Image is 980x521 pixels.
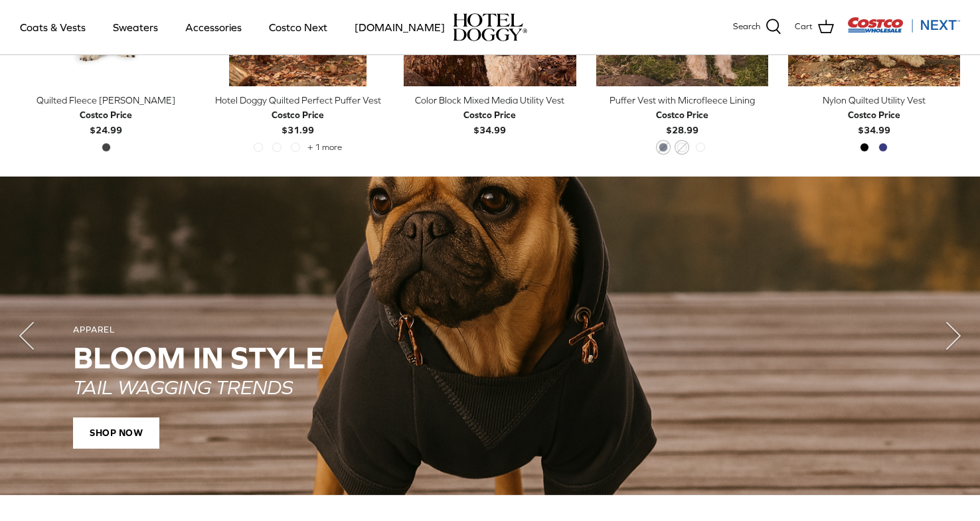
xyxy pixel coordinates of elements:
[73,341,907,375] h2: Bloom in Style
[656,108,708,122] div: Costco Price
[343,5,457,50] a: [DOMAIN_NAME]
[795,19,834,36] a: Cart
[463,108,516,122] div: Costco Price
[80,108,132,135] b: $24.99
[73,376,293,398] em: TAIL WAGGING TRENDS
[453,13,527,41] img: hoteldoggycom
[404,93,576,137] a: Color Block Mixed Media Utility Vest Costco Price$34.99
[73,417,159,449] span: SHOP NOW
[404,93,576,108] div: Color Block Mixed Media Utility Vest
[173,5,254,50] a: Accessories
[847,25,960,35] a: Visit Costco Next
[788,93,960,137] a: Nylon Quilted Utility Vest Costco Price$34.99
[101,5,170,50] a: Sweaters
[463,108,516,135] b: $34.99
[848,108,900,135] b: $34.99
[795,20,813,34] span: Cart
[847,17,960,33] img: Costco Next
[307,143,342,152] span: + 1 more
[73,325,907,336] div: APPAREL
[20,93,192,108] div: Quilted Fleece [PERSON_NAME]
[733,19,781,36] a: Search
[20,93,192,137] a: Quilted Fleece [PERSON_NAME] Costco Price$24.99
[656,108,708,135] b: $28.99
[788,93,960,108] div: Nylon Quilted Utility Vest
[733,20,760,34] span: Search
[596,93,768,137] a: Puffer Vest with Microfleece Lining Costco Price$28.99
[272,108,324,135] b: $31.99
[8,5,98,50] a: Coats & Vests
[848,108,900,122] div: Costco Price
[257,5,339,50] a: Costco Next
[596,93,768,108] div: Puffer Vest with Microfleece Lining
[80,108,132,122] div: Costco Price
[212,93,384,108] div: Hotel Doggy Quilted Perfect Puffer Vest
[927,309,980,362] button: Next
[272,108,324,122] div: Costco Price
[212,93,384,137] a: Hotel Doggy Quilted Perfect Puffer Vest Costco Price$31.99
[453,13,527,41] a: hoteldoggy.com hoteldoggycom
